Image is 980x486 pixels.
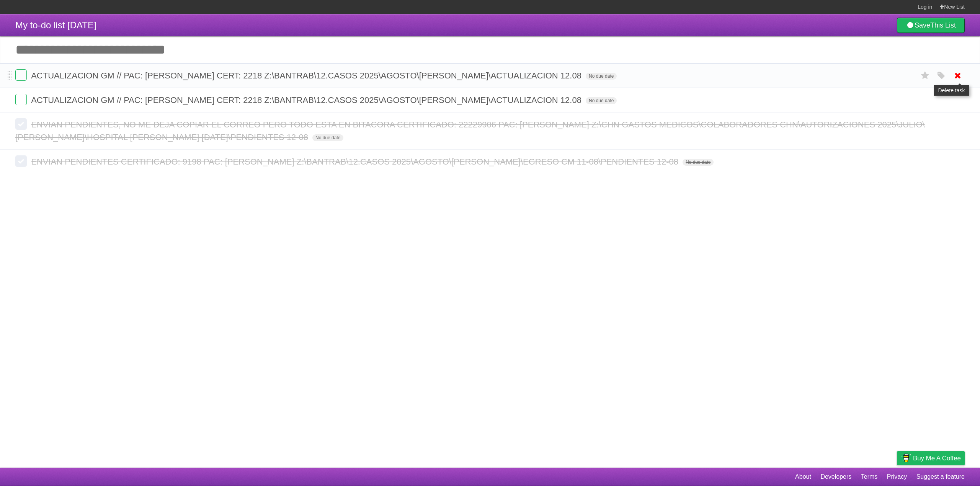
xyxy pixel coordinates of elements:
[930,21,956,29] b: This List
[15,94,27,105] label: Done
[918,69,933,82] label: Star task
[586,73,617,80] span: No due date
[795,470,811,484] a: About
[586,97,617,104] span: No due date
[820,470,851,484] a: Developers
[15,120,925,142] span: ENVIAN PENDIENTES, NO ME DEJA COPIAR EL CORREO PERO TODO ESTA EN BITACORA CERTIFICADO: 22229906 P...
[897,18,965,33] a: SaveThis List
[31,71,583,80] span: ACTUALIZACION GM // PAC: [PERSON_NAME] CERT: 2218 Z:\BANTRAB\12.CASOS 2025\AGOSTO\[PERSON_NAME]\A...
[15,69,27,81] label: Done
[15,118,27,130] label: Done
[901,452,911,465] img: Buy me a coffee
[683,159,714,166] span: No due date
[15,20,96,30] span: My to-do list [DATE]
[887,470,907,484] a: Privacy
[913,452,961,465] span: Buy me a coffee
[861,470,878,484] a: Terms
[31,157,680,166] span: ENVIAN PENDIENTES CERTIFICADO: 9198 PAC: [PERSON_NAME] Z:\BANTRAB\12.CASOS 2025\AGOSTO\[PERSON_NA...
[15,155,27,167] label: Done
[897,451,965,465] a: Buy me a coffee
[312,134,343,141] span: No due date
[31,95,583,105] span: ACTUALIZACION GM // PAC: [PERSON_NAME] CERT: 2218 Z:\BANTRAB\12.CASOS 2025\AGOSTO\[PERSON_NAME]\A...
[916,470,965,484] a: Suggest a feature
